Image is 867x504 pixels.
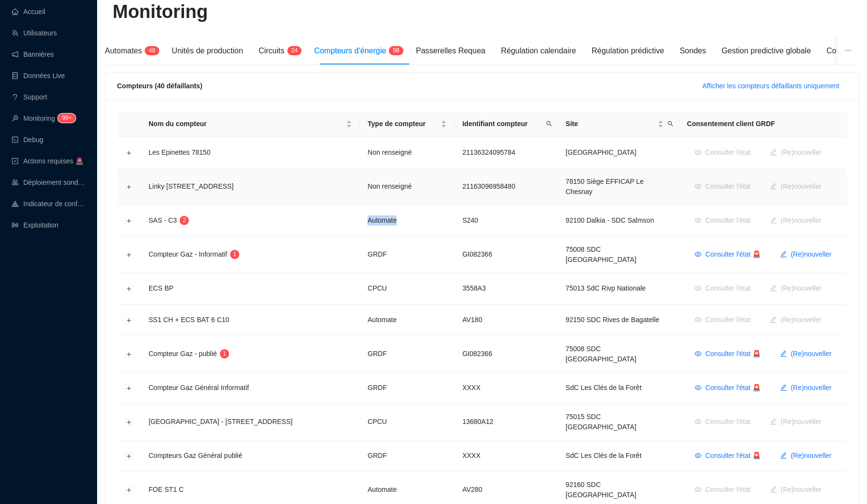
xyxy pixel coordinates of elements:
button: Consulter l'état [687,414,758,430]
span: Identifiant compteur [462,119,542,129]
button: (Re)nouveller [762,213,829,228]
a: codeDebug [12,136,43,144]
span: 2 [291,47,295,54]
span: search [667,121,673,127]
span: Compteurs Gaz Général publié [149,452,242,459]
span: Compteurs (40 défaillants) [117,82,202,90]
span: Actions requises 🚨 [23,157,83,165]
button: (Re)nouveller [762,281,829,296]
sup: 128 [58,114,75,123]
button: (Re)nouveller [772,380,839,396]
td: XXXX [454,440,558,472]
a: homeAccueil [12,8,45,16]
span: Unités de production [172,47,243,55]
button: Développer la ligne [125,217,133,225]
span: Compteur Gaz Général Informatif [149,384,249,391]
td: GRDF [360,336,454,373]
span: ellipsis [845,47,851,54]
td: Automate [360,205,454,237]
span: (Re)nouveller [791,349,832,359]
sup: 2 [180,216,189,225]
sup: 1 [230,250,239,259]
span: FOE ST1 C [149,486,183,493]
button: Consulter l'état 🚨 [687,346,768,362]
span: 5 [393,47,396,54]
th: Nom du compteur [141,111,360,137]
span: 75013 SdC Rivp Nationale [566,284,646,292]
button: (Re)nouveller [772,346,839,362]
button: Développer la ligne [125,183,133,191]
div: Gestion predictive globale [721,45,811,57]
td: 21163096958480 [454,169,558,205]
div: Sondes [680,45,706,57]
td: XXXX [454,373,558,404]
a: monitorMonitoring99+ [12,114,73,122]
button: (Re)nouveller [772,448,839,464]
h1: Monitoring [113,1,208,23]
a: teamUtilisateurs [12,29,57,37]
a: questionSupport [12,93,47,101]
span: Nom du compteur [149,119,344,129]
a: databaseDonnées Live [12,72,65,80]
button: Consulter l'état [687,145,758,161]
span: edit [780,350,787,357]
span: 4 [149,47,152,54]
button: Consulter l'état 🚨 [687,448,768,464]
a: slidersExploitation [12,221,58,229]
span: 78150 Siège EFFICAP Le Chesnay [566,178,644,195]
span: Automates [105,47,142,55]
button: (Re)nouveller [762,312,829,328]
span: 92150 SDC Rives de Bagatelle [566,316,659,324]
span: 1 [233,251,236,258]
span: 1 [223,350,226,357]
span: eye [695,350,701,357]
td: CPCU [360,273,454,305]
span: Consulter l'état 🚨 [705,451,761,461]
span: (Re)nouveller [791,383,832,393]
sup: 48 [145,46,159,55]
a: clusterDéploiement sondes [12,179,85,186]
td: GRDF [360,373,454,404]
button: Consulter l'état 🚨 [687,247,768,262]
span: (Re)nouveller [791,249,832,260]
td: GRDF [360,237,454,273]
span: eye [695,251,701,258]
th: Site [558,111,679,137]
button: Consulter l'état [687,179,758,195]
span: Afficher les compteurs défaillants uniquement [702,81,839,91]
button: Développer la ligne [125,251,133,259]
span: Les Epinettes 78150 [149,148,211,156]
span: 2 [183,217,186,224]
span: search [546,121,552,127]
button: Afficher les compteurs défaillants uniquement [695,78,847,94]
span: Circuits [259,47,284,55]
td: Non renseigné [360,169,454,205]
td: GRDF [360,440,454,472]
span: Site [566,119,656,129]
button: (Re)nouveller [772,247,839,262]
span: Compteurs d'énergie [314,47,386,55]
span: Consulter l'état 🚨 [705,249,761,260]
button: (Re)nouveller [762,482,829,498]
td: 3558A3 [454,273,558,305]
button: Développer la ligne [125,385,133,392]
a: notificationBannières [12,50,54,58]
button: Développer la ligne [125,317,133,325]
span: Type de compteur [367,119,439,129]
span: Consulter l'état 🚨 [705,383,761,393]
sup: 1 [220,349,229,358]
span: (Re)nouveller [791,451,832,461]
button: Développer la ligne [125,419,133,426]
td: Automate [360,305,454,336]
button: Développer la ligne [125,285,133,293]
span: SdC Les Clés de la Forêt [566,384,641,391]
button: Consulter l'état [687,482,758,498]
span: 6 [396,47,400,54]
sup: 56 [389,46,403,55]
button: Consulter l'état [687,312,758,328]
th: Consentement client GRDF [679,111,847,137]
button: (Re)nouveller [762,179,829,195]
span: search [666,117,675,131]
span: 75015 SDC [GEOGRAPHIC_DATA] [566,413,636,431]
sup: 24 [287,46,301,55]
